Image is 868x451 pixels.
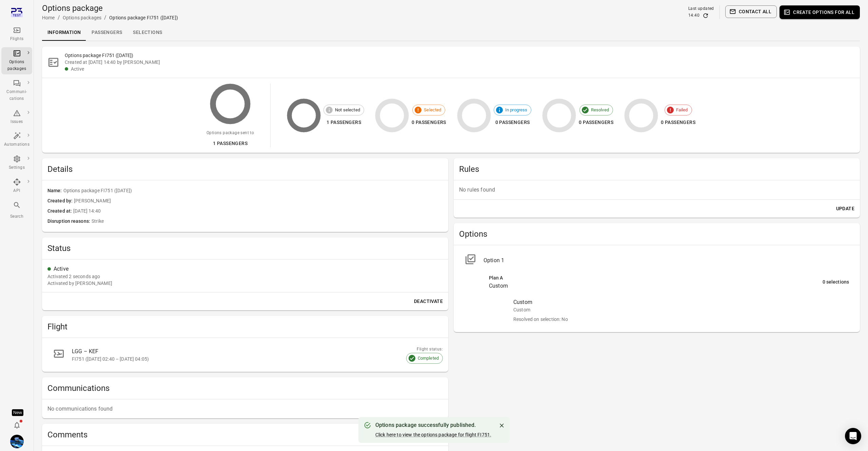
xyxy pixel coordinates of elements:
[42,15,55,20] a: Home
[672,107,692,113] span: Failed
[1,107,32,127] a: Issues
[65,59,854,66] div: Created at [DATE] 14:40 by [PERSON_NAME]
[702,12,709,19] button: Refresh data
[484,256,849,265] div: Option 1
[587,107,613,113] span: Resolved
[1,130,32,150] a: Automations
[47,383,443,394] h2: Communications
[4,59,29,72] div: Options packages
[47,280,112,287] div: Activated by [PERSON_NAME]
[12,409,23,416] div: Tooltip anchor
[4,119,29,125] div: Issues
[1,24,32,44] a: Flights
[72,356,427,362] div: FI751 ([DATE] 02:40 – [DATE] 04:05)
[725,5,777,18] button: Contact all
[109,14,178,21] div: Options package FI751 ([DATE])
[4,36,29,42] div: Flights
[4,187,29,194] div: API
[73,208,443,215] span: [DATE] 14:40
[47,243,443,254] h2: Status
[58,14,60,22] li: /
[1,153,32,173] a: Settings
[54,265,443,273] div: Active
[375,421,491,429] div: Options package successfully published.
[206,139,254,148] div: 1 passengers
[489,274,823,282] div: Plan A
[86,24,127,41] a: Passengers
[63,15,101,20] a: Options packages
[414,355,442,362] span: Completed
[497,420,507,431] button: Close
[47,218,92,225] span: Disruption reasons
[1,77,32,104] a: Communi-cations
[513,316,849,323] div: Resolved on selection: No
[1,176,32,196] a: API
[47,273,100,280] div: 3 Sep 2025 14:40
[501,107,531,113] span: In progress
[513,306,849,313] div: Custom
[661,118,695,127] div: 0 passengers
[63,187,443,195] span: Options package FI751 ([DATE])
[489,282,823,290] div: Custom
[375,432,491,437] a: Click here to view the options package for flight FI751.
[833,202,857,215] button: Update
[459,164,854,175] h2: Rules
[411,295,446,308] button: Deactivate
[47,164,443,175] h2: Details
[47,208,73,215] span: Created at
[459,186,854,194] p: No rules found
[459,229,854,239] h2: Options
[688,5,714,12] div: Last updated
[323,118,364,127] div: 1 passengers
[47,429,432,440] h2: Comments
[42,24,860,41] div: Local navigation
[4,164,29,171] div: Settings
[42,24,86,41] a: Information
[688,12,699,19] div: 14:40
[47,197,74,205] span: Created by
[823,278,849,286] div: 0 selections
[47,187,63,195] span: Name
[4,141,29,148] div: Automations
[494,118,532,127] div: 0 passengers
[4,89,29,102] div: Communi-cations
[47,405,443,413] p: No communications found
[513,298,849,306] div: Custom
[331,107,364,113] span: Not selected
[47,343,443,366] a: LGG – KEFFI751 ([DATE] 02:40 – [DATE] 04:05)
[780,5,860,19] button: Create options for all
[42,14,178,22] nav: Breadcrumbs
[104,14,106,22] li: /
[4,213,29,220] div: Search
[1,199,32,222] button: Search
[47,321,443,332] h2: Flight
[74,197,443,205] span: [PERSON_NAME]
[92,218,443,225] span: Strike
[420,107,445,113] span: Selected
[845,428,861,444] div: Open Intercom Messenger
[10,435,24,448] img: shutterstock-1708408498.jpg
[71,66,854,72] div: Active
[412,118,446,127] div: 0 passengers
[579,118,613,127] div: 0 passengers
[65,52,854,59] h2: Options package FI751 ([DATE])
[127,24,167,41] a: Selections
[206,130,254,137] div: Options package sent to
[10,418,24,432] button: Notifications
[42,3,178,14] h1: Options package
[1,47,32,74] a: Options packages
[72,347,427,356] div: LGG – KEF
[7,432,26,451] button: Daníel Benediktsson
[406,346,443,353] div: Flight status:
